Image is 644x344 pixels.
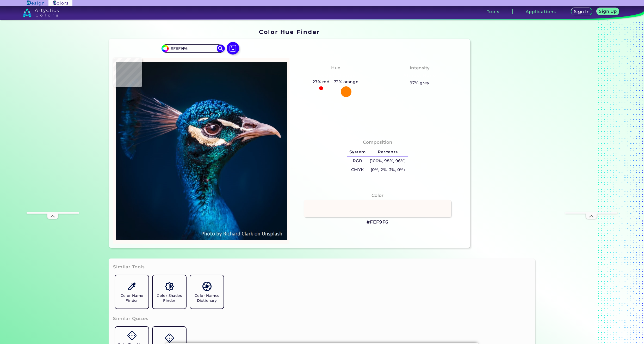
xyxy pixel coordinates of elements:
[371,192,383,199] h4: Color
[487,10,500,14] h3: Tools
[217,45,225,52] img: icon search
[165,334,174,343] img: icon_game.svg
[599,9,617,13] h5: Sign Up
[347,148,368,156] h5: System
[368,157,408,165] h5: (100%, 98%, 96%)
[332,79,361,85] h5: 73% orange
[363,138,392,146] h4: Composition
[368,148,408,156] h5: Percents
[113,264,145,270] h3: Similar Tools
[113,273,151,311] a: Color Name Finder
[347,165,368,174] h5: CMYK
[401,73,438,79] h3: Almost None
[27,1,44,5] img: ArtyClick Design logo
[571,8,592,15] a: Sign In
[410,64,430,72] h4: Intensity
[151,273,188,311] a: Color Shades Finder
[347,157,368,165] h5: RGB
[165,282,174,291] img: icon_color_shades.svg
[116,61,287,241] img: img_pavlin.jpg
[169,45,217,52] input: type color..
[259,28,320,36] h1: Color Hue Finder
[155,293,184,303] h5: Color Shades Finder
[331,64,340,72] h4: Hue
[368,165,408,174] h5: (0%, 2%, 3%, 0%)
[227,42,239,55] img: icon picture
[597,8,620,15] a: Sign Up
[526,10,556,14] h3: Applications
[127,282,137,291] img: icon_color_name_finder.svg
[202,282,212,291] img: icon_color_names_dictionary.svg
[313,73,358,79] h3: Reddish Orange
[188,273,226,311] a: Color Names Dictionary
[127,331,137,340] img: icon_game.svg
[410,80,430,86] h5: 97% grey
[23,8,59,17] img: logo_artyclick_colors_white.svg
[565,56,617,212] iframe: Advertisement
[574,9,590,14] h5: Sign In
[192,293,221,303] h5: Color Names Dictionary
[311,79,332,85] h5: 27% red
[117,293,146,303] h5: Color Name Finder
[27,56,79,212] iframe: Advertisement
[113,316,148,322] h3: Similar Quizes
[367,219,388,225] h3: #FEF9F6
